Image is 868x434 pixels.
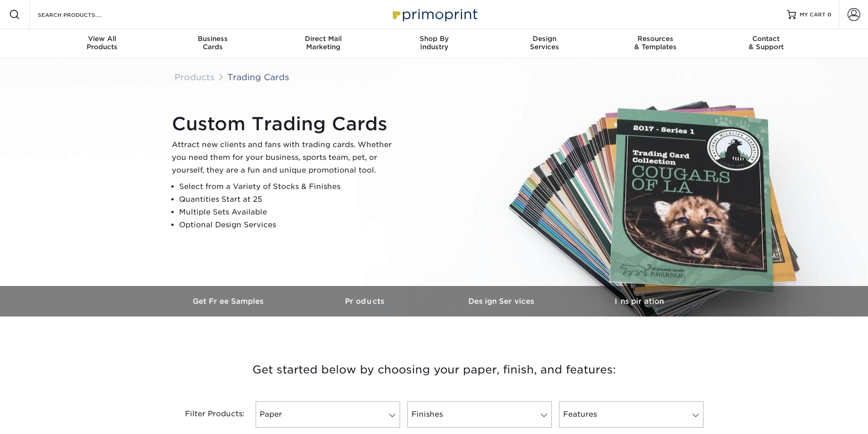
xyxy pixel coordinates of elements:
[434,297,571,306] h3: Design Services
[157,35,268,43] span: Business
[379,35,489,51] div: Industry
[827,11,832,18] span: 0
[711,35,822,43] span: Contact
[379,29,489,58] a: Shop ByIndustry
[268,29,379,58] a: Direct MailMarketing
[298,297,434,306] h3: Products
[600,35,711,51] div: & Templates
[268,35,379,43] span: Direct Mail
[407,401,552,428] a: Finishes
[711,35,822,51] div: & Support
[37,9,126,20] input: SEARCH PRODUCTS.....
[559,401,704,428] a: Features
[175,72,215,82] a: Products
[256,401,400,428] a: Paper
[47,29,158,58] a: View AllProducts
[161,401,252,428] div: Filter Products:
[157,35,268,51] div: Cards
[47,35,158,51] div: Products
[161,286,298,317] a: Get Free Samples
[172,138,400,177] p: Attract new clients and fans with trading cards. Whether you need them for your business, sports ...
[268,35,379,51] div: Marketing
[600,35,711,43] span: Resources
[179,206,400,219] li: Multiple Sets Available
[489,35,600,51] div: Services
[168,349,701,390] h3: Get started below by choosing your paper, finish, and features:
[434,286,571,317] a: Design Services
[600,29,711,58] a: Resources& Templates
[227,72,289,82] a: Trading Cards
[800,11,826,19] span: MY CART
[47,35,158,43] span: View All
[389,5,480,24] img: Primoprint
[571,286,708,317] a: Inspiration
[489,29,600,58] a: DesignServices
[711,29,822,58] a: Contact& Support
[179,193,400,206] li: Quantities Start at 25
[571,297,708,306] h3: Inspiration
[172,113,400,135] h1: Custom Trading Cards
[379,35,489,43] span: Shop By
[179,180,400,193] li: Select from a Variety of Stocks & Finishes
[157,29,268,58] a: BusinessCards
[161,297,298,306] h3: Get Free Samples
[179,219,400,231] li: Optional Design Services
[298,286,434,317] a: Products
[489,35,600,43] span: Design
